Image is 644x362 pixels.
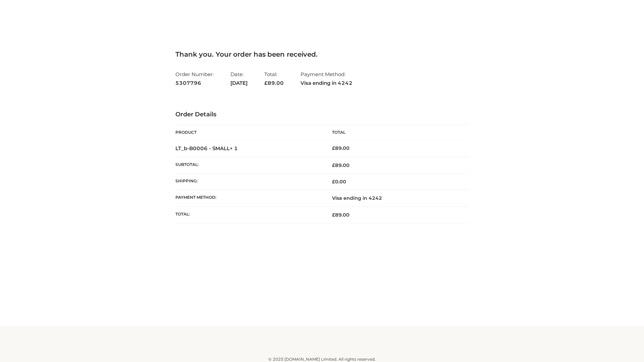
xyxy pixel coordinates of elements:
span: 89.00 [332,162,350,168]
span: £ [332,145,335,151]
li: Order Number: [175,68,214,89]
th: Payment method: [175,190,322,206]
th: Total [322,125,469,140]
strong: × 1 [230,145,238,152]
bdi: 89.00 [332,145,350,151]
h3: Thank you. Your order has been received. [175,50,469,58]
span: £ [264,80,268,86]
span: £ [332,162,335,168]
strong: [DATE] [230,79,248,87]
span: £ [332,212,335,218]
strong: Visa ending in 4242 [301,79,353,87]
span: £ [332,179,335,185]
th: Subtotal: [175,157,322,173]
li: Total: [264,68,284,89]
strong: 5307796 [175,79,214,87]
span: 89.00 [332,212,350,218]
th: Product [175,125,322,140]
h3: Order Details [175,111,469,118]
strong: LT_b-B0006 - SMALL [175,145,238,152]
li: Payment Method: [301,68,353,89]
li: Date: [230,68,248,89]
td: Visa ending in 4242 [322,190,469,206]
th: Shipping: [175,174,322,190]
bdi: 0.00 [332,179,346,185]
th: Total: [175,206,322,223]
span: 89.00 [264,80,284,86]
